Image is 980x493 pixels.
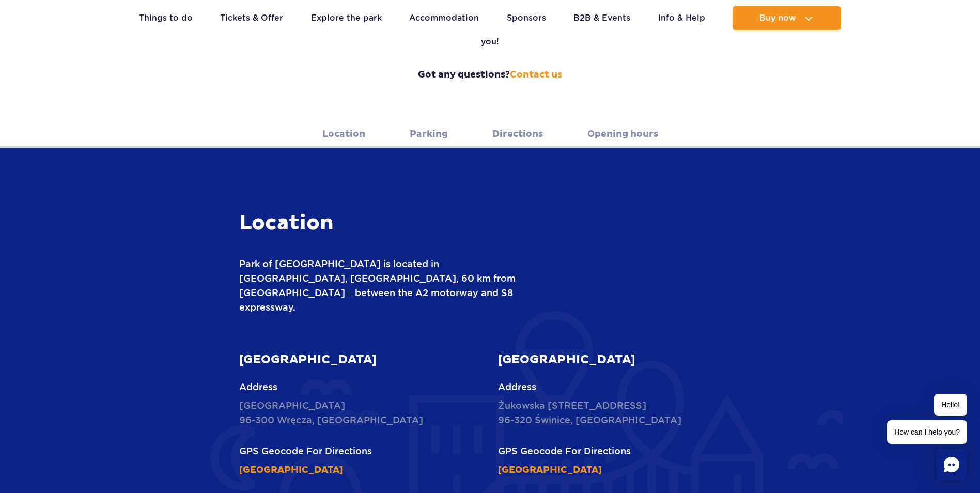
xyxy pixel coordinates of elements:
[239,380,483,394] p: Address
[239,210,549,236] h3: Location
[498,380,741,394] p: Address
[759,13,796,23] span: Buy now
[573,6,630,30] a: B2B & Events
[322,69,658,81] strong: Got any questions?
[239,464,343,476] a: [GEOGRAPHIC_DATA]
[510,69,562,81] a: Contact us
[492,120,543,148] a: Directions
[507,6,546,30] a: Sponsors
[410,120,448,148] a: Parking
[220,6,283,30] a: Tickets & Offer
[934,394,967,416] span: Hello!
[239,444,483,458] p: GPS Geocode For Directions
[733,6,841,30] button: Buy now
[498,398,741,427] p: Żukowska [STREET_ADDRESS] 96-320 Świnice, [GEOGRAPHIC_DATA]
[498,352,635,367] strong: [GEOGRAPHIC_DATA]
[936,449,967,480] div: Chat
[239,398,483,427] p: [GEOGRAPHIC_DATA] 96-300 Wręcza, [GEOGRAPHIC_DATA]
[239,352,377,367] strong: [GEOGRAPHIC_DATA]
[409,6,479,30] a: Accommodation
[498,444,741,458] p: GPS Geocode For Directions
[239,257,549,315] p: Park of [GEOGRAPHIC_DATA] is located in [GEOGRAPHIC_DATA], [GEOGRAPHIC_DATA], 60 km from [GEOGRAP...
[587,120,658,148] a: Opening hours
[887,420,967,444] span: How can I help you?
[311,6,382,30] a: Explore the park
[139,6,193,30] a: Things to do
[322,120,365,148] a: Location
[498,464,602,476] a: [GEOGRAPHIC_DATA]
[658,6,705,30] a: Info & Help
